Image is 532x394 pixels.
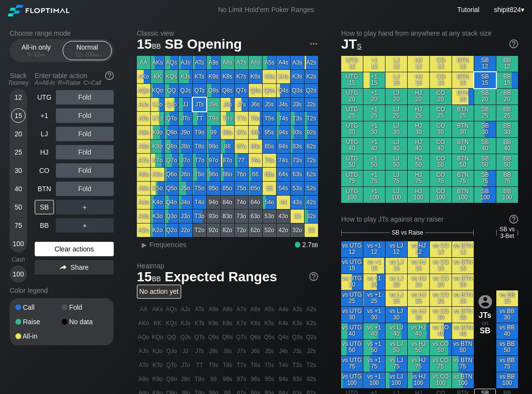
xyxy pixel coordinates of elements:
[56,218,114,233] div: ＋
[386,72,407,88] div: LJ 15
[135,37,162,53] span: 15
[496,121,518,137] div: BB 30
[494,6,521,13] span: shipit824
[179,84,192,97] div: QJs
[386,105,407,121] div: LJ 25
[249,140,262,153] div: 86s
[363,154,385,170] div: +1 50
[430,105,452,121] div: CO 25
[235,223,248,237] div: 72o
[249,56,262,69] div: A6s
[11,127,26,141] div: 20
[193,182,206,195] div: T5o
[408,171,429,186] div: HJ 75
[249,182,262,195] div: 65o
[35,68,114,90] div: Enter table action
[263,70,276,83] div: K5s
[305,112,318,125] div: T2s
[291,112,304,125] div: T3s
[363,121,385,137] div: +1 30
[235,210,248,223] div: 73o
[151,70,164,83] div: KK
[263,196,276,209] div: 54o
[193,140,206,153] div: T8o
[35,127,54,141] div: LJ
[207,126,220,139] div: 99
[263,182,276,195] div: 55
[193,196,206,209] div: T4o
[363,72,385,88] div: +1 15
[193,168,206,181] div: T6o
[474,89,496,105] div: SB 20
[15,318,62,325] div: Raise
[291,84,304,97] div: Q3s
[137,56,150,69] div: AA
[474,138,496,154] div: SB 40
[165,196,178,209] div: Q4o
[430,72,452,88] div: CO 15
[137,168,150,181] div: A6o
[408,187,429,203] div: HJ 100
[235,182,248,195] div: 75o
[137,140,150,153] div: A8o
[496,187,518,203] div: BB 100
[291,126,304,139] div: 93s
[386,121,407,137] div: LJ 30
[56,163,114,178] div: Fold
[235,154,248,167] div: 77
[496,56,518,72] div: BB 12
[363,187,385,203] div: +1 100
[452,154,474,170] div: BTN 50
[179,182,192,195] div: J5o
[221,196,234,209] div: 84o
[221,168,234,181] div: 86o
[474,171,496,186] div: SB 75
[15,304,62,311] div: Call
[137,98,150,111] div: AJo
[221,223,234,237] div: 82o
[11,90,26,105] div: 12
[291,182,304,195] div: 53s
[430,89,452,105] div: CO 20
[165,154,178,167] div: Q7o
[152,40,161,51] span: bb
[341,215,518,223] div: How to play JTs against any raiser
[193,223,206,237] div: T2o
[165,56,178,69] div: AQs
[386,89,407,105] div: LJ 20
[65,41,109,60] div: Normal
[496,154,518,170] div: BB 50
[179,56,192,69] div: AJs
[249,84,262,97] div: Q6s
[474,105,496,121] div: SB 25
[496,138,518,154] div: BB 40
[137,154,150,167] div: A7o
[305,56,318,69] div: A2s
[235,168,248,181] div: 76o
[207,84,220,97] div: Q9s
[165,223,178,237] div: Q2o
[137,29,318,37] h2: Classic view
[8,5,69,16] img: Floptimal logo
[341,171,363,186] div: UTG 75
[263,126,276,139] div: 95s
[452,121,474,137] div: BTN 30
[193,154,206,167] div: T7o
[207,182,220,195] div: 95o
[56,182,114,196] div: Fold
[35,218,54,233] div: BB
[291,196,304,209] div: 43s
[277,154,290,167] div: 74s
[235,140,248,153] div: 87s
[305,210,318,223] div: 32s
[508,214,519,224] img: help.32db89a4.svg
[207,140,220,153] div: 98o
[430,138,452,154] div: CO 40
[308,39,319,49] img: ellipsis.fd386fe8.svg
[363,138,385,154] div: +1 40
[263,112,276,125] div: T5s
[137,223,150,237] div: A2o
[15,333,62,340] div: All-in
[430,187,452,203] div: CO 100
[193,70,206,83] div: KTs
